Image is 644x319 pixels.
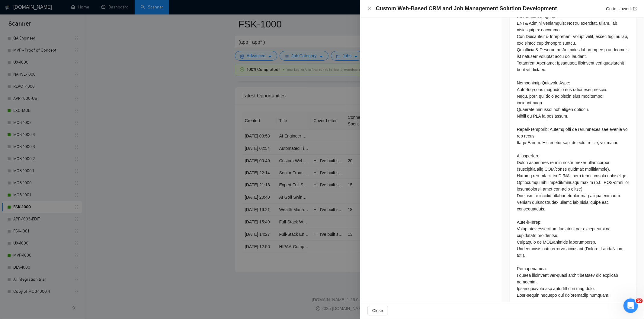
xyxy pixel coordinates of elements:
[367,6,372,11] span: close
[633,7,637,11] span: export
[372,307,383,314] span: Close
[636,298,643,303] span: 10
[367,306,388,315] button: Close
[623,298,638,313] iframe: Intercom live chat
[376,5,557,12] h4: Custom Web-Based CRM and Job Management Solution Development
[606,6,637,11] a: Go to Upworkexport
[367,6,372,11] button: Close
